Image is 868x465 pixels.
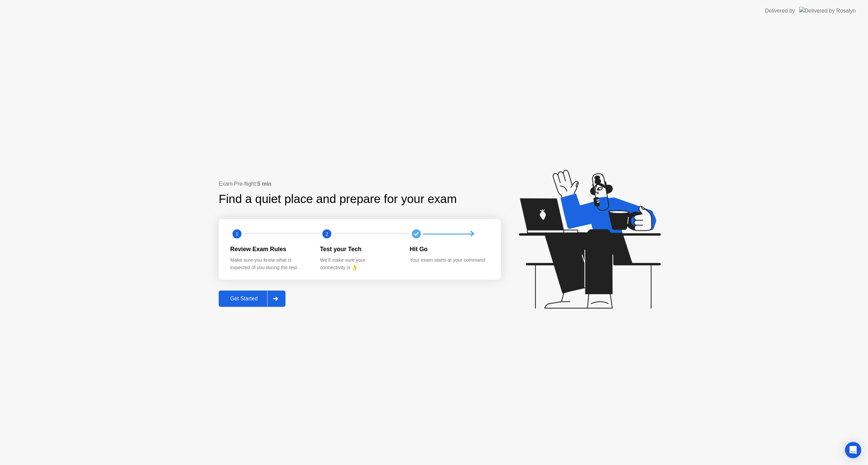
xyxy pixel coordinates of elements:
[230,245,309,254] div: Review Exam Rules
[325,231,328,237] text: 2
[257,181,272,187] b: 5 min
[320,257,399,271] div: We’ll make sure your connectivity is 👌
[236,231,238,237] text: 1
[320,245,399,254] div: Test your Tech
[845,442,861,458] div: Open Intercom Messenger
[219,291,285,307] button: Get Started
[799,7,856,15] img: Delivered by Rosalyn
[765,7,795,15] div: Delivered by
[410,257,489,264] div: Your exam starts at your command
[219,180,501,188] div: Exam Pre-flight:
[221,296,267,302] div: Get Started
[219,190,458,208] div: Find a quiet place and prepare for your exam
[230,257,309,271] div: Make sure you know what is expected of you during the test.
[410,245,489,254] div: Hit Go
